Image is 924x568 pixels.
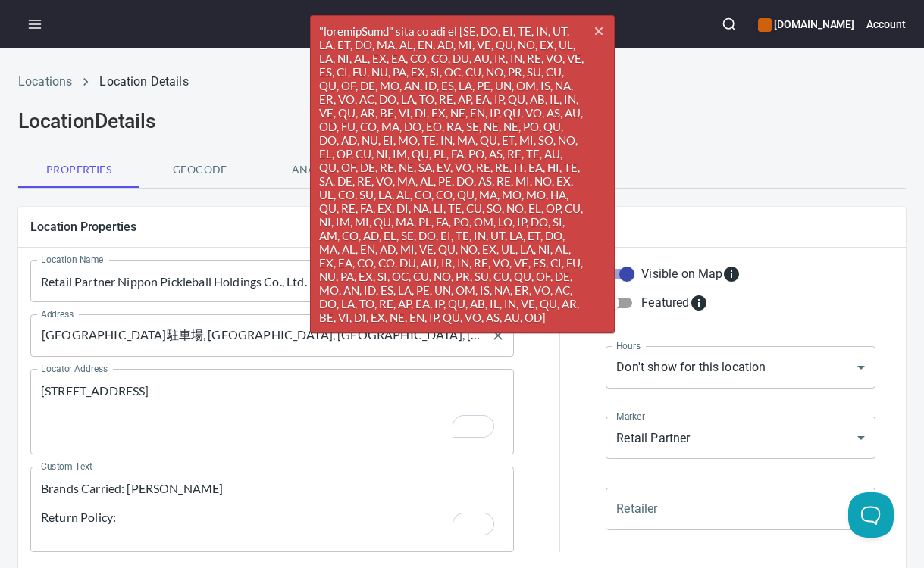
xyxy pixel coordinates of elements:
iframe: Help Scout Beacon - Open [848,492,894,538]
nav: breadcrumb [18,73,906,91]
button: color-CE600E [758,18,772,32]
svg: Whether the location is visible on the map. [722,265,741,283]
span: Analytics [270,161,373,179]
h6: [DOMAIN_NAME] [758,16,854,33]
a: Locations [18,74,72,89]
div: Manage your apps [758,8,854,41]
div: Retail Partner [606,417,875,459]
a: Location Details [99,74,188,89]
h2: Location Details [18,109,906,133]
span: "loremipSumd" sita co adi el [SE, DO, EI, TE, IN, UT, LA, ET, DO, MA, AL, EN, AD, MI, VE, QU, NO,... [311,16,614,332]
div: ​ [606,488,875,530]
div: Don't show for this location [606,346,875,389]
button: Account [866,8,906,41]
textarea: To enrich screen reader interactions, please activate Accessibility in Grammarly extension settings [41,383,503,441]
h5: Location Properties [30,219,894,235]
button: Search [713,8,746,41]
span: Geocode [149,161,252,179]
span: Properties [27,161,130,179]
div: Visible on Map [641,265,741,283]
textarea: To enrich screen reader interactions, please activate Accessibility in Grammarly extension settings [41,481,503,538]
h6: Account [866,16,906,33]
button: Clear [487,325,509,346]
div: Featured [641,294,707,312]
svg: Featured locations are moved to the top of the search results list. [690,294,708,312]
